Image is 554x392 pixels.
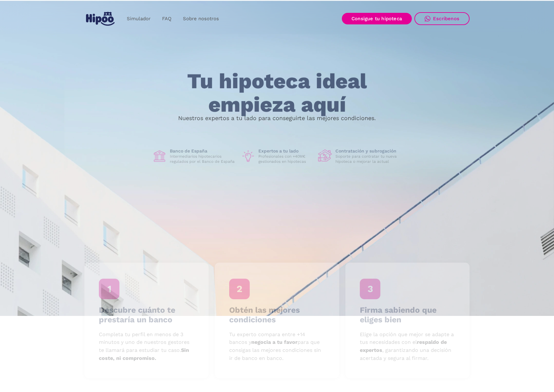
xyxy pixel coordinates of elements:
[229,331,325,362] p: Tu experto compara entre +14 bancos y para que consigas las mejores condiciones sin ir de banco e...
[99,305,195,325] h4: Descubre cuánto te prestaría un banco
[177,13,225,25] a: Sobre nosotros
[178,116,376,121] p: Nuestros expertos a tu lado para conseguirte las mejores condiciones.
[360,305,455,325] h4: Firma sabiendo que eliges bien
[170,154,236,164] p: Intermediarios hipotecarios regulados por el Banco de España
[155,70,399,116] h1: Tu hipoteca ideal empieza aquí
[342,13,412,24] a: Consigue tu hipoteca
[258,154,313,164] p: Profesionales con +40M€ gestionados en hipotecas
[258,148,313,154] h1: Expertos a tu lado
[84,9,116,28] a: home
[251,339,298,345] strong: negocia a tu favor
[229,305,325,325] h4: Obtén las mejores condiciones
[360,331,455,362] p: Elige la opción que mejor se adapte a tus necesidades con el , garantizando una decisión acertada...
[335,154,402,164] p: Soporte para contratar tu nueva hipoteca o mejorar la actual
[170,148,236,154] h1: Banco de España
[433,16,459,22] div: Escríbenos
[335,148,402,154] h1: Contratación y subrogación
[156,13,177,25] a: FAQ
[414,12,470,25] a: Escríbenos
[99,331,195,362] p: Completa tu perfil en menos de 3 minutos y uno de nuestros gestores te llamará para estudiar tu c...
[121,13,156,25] a: Simulador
